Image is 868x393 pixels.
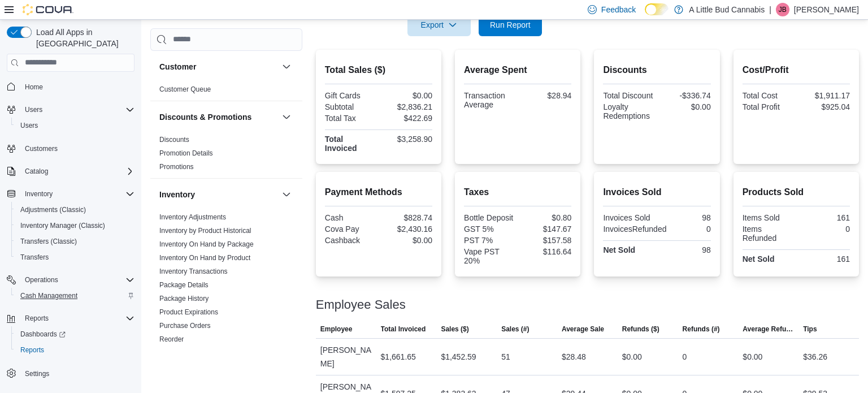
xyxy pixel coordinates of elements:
div: Cash [325,213,376,222]
div: -$336.74 [659,91,711,100]
div: 0 [671,224,710,234]
div: $2,430.16 [381,224,432,234]
a: Package History [159,295,209,303]
span: Average Sale [562,325,604,334]
span: Transfers (Classic) [16,235,134,248]
span: Cash Management [20,291,77,300]
div: $0.80 [520,213,571,222]
span: Employee [320,325,353,334]
span: Inventory Manager (Classic) [16,219,134,232]
div: Items Sold [743,213,794,222]
strong: Total Invoiced [325,135,357,153]
button: Users [11,118,139,133]
div: $147.67 [520,224,571,234]
h2: Taxes [464,185,571,199]
span: Users [16,119,134,132]
span: Refunds (#) [683,325,720,334]
a: Customer Queue [159,85,211,93]
div: Invoices Sold [603,213,654,222]
button: Home [2,79,139,95]
span: Promotion Details [159,149,213,158]
a: Package Details [159,281,209,289]
div: Cova Pay [325,224,376,234]
button: Transfers [11,249,139,265]
span: Inventory [25,189,53,198]
span: Users [25,105,42,114]
a: Inventory Transactions [159,267,228,275]
a: Promotions [159,163,194,171]
span: Refunds ($) [622,325,659,334]
a: Cash Management [16,289,82,303]
button: Discounts & Promotions [280,110,293,124]
h3: Employee Sales [316,298,406,312]
span: Inventory On Hand by Package [159,240,254,249]
div: $828.74 [381,213,432,222]
a: Inventory Manager (Classic) [16,219,110,232]
img: Cova [23,4,73,15]
div: $1,452.59 [441,350,476,364]
span: Sales (#) [501,325,529,334]
span: Reports [25,314,49,323]
button: Reports [11,342,139,358]
button: Discounts & Promotions [159,111,277,123]
div: $1,661.65 [381,350,416,364]
h3: Customer [159,61,196,72]
a: Reorder [159,335,184,343]
span: Average Refund [743,325,794,334]
input: Dark Mode [645,3,669,15]
span: Reports [20,346,44,355]
div: $0.00 [381,91,432,100]
h2: Invoices Sold [603,185,710,199]
div: 161 [798,254,850,264]
a: Product Expirations [159,308,218,316]
h3: Inventory [159,189,195,200]
strong: Net Sold [743,254,775,264]
h2: Discounts [603,63,710,77]
span: Tips [803,325,817,334]
a: Adjustments (Classic) [16,203,90,217]
div: Vape PST 20% [464,247,515,265]
h2: Products Sold [743,185,850,199]
a: Dashboards [16,327,70,341]
span: Export [414,14,464,36]
a: Inventory by Product Historical [159,227,251,235]
button: Transfers (Classic) [11,234,139,249]
a: Customers [20,142,62,156]
h2: Average Spent [464,63,571,77]
span: Reports [16,343,134,357]
h2: Cost/Profit [743,63,850,77]
span: Home [25,83,43,92]
button: Catalog [20,165,53,178]
div: $36.26 [803,350,827,364]
a: Transfers (Classic) [16,235,81,248]
div: Jayna Bamber [776,3,789,16]
span: Dashboards [20,330,66,339]
div: GST 5% [464,224,515,234]
button: Inventory [2,186,139,202]
p: A Little Bud Cannabis [689,3,765,16]
div: Loyalty Redemptions [603,102,654,120]
span: Inventory Transactions [159,267,228,276]
h3: Discounts & Promotions [159,111,251,123]
button: Catalog [2,163,139,179]
button: Operations [20,273,63,287]
span: Feedback [601,4,636,15]
button: Run Report [479,14,542,36]
span: Adjustments (Classic) [20,205,86,214]
span: Home [20,80,134,94]
a: Settings [20,367,54,381]
a: Transfers [16,251,53,264]
button: Operations [2,272,139,288]
span: Customers [25,144,58,153]
span: Total Invoiced [381,325,426,334]
div: Transaction Average [464,91,515,109]
p: [PERSON_NAME] [794,3,859,16]
span: Catalog [25,167,48,176]
span: Transfers (Classic) [20,237,77,246]
div: $1,911.17 [798,91,850,100]
span: Discounts [159,135,189,144]
span: Load All Apps in [GEOGRAPHIC_DATA] [32,27,134,49]
p: | [769,3,771,16]
div: Total Profit [743,102,794,111]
